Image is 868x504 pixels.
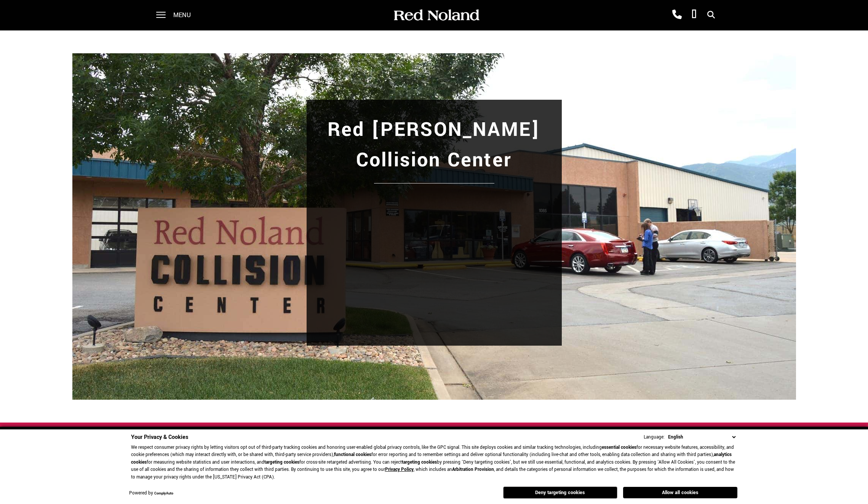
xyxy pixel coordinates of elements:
a: ComplyAuto [154,491,173,496]
p: We respect consumer privacy rights by letting visitors opt out of third-party tracking cookies an... [131,444,737,481]
strong: Arbitration Provision [452,466,494,473]
button: Deny targeting cookies [503,486,617,499]
button: Allow all cookies [623,487,737,498]
strong: essential cookies [602,444,636,451]
a: Privacy Policy [385,466,414,473]
strong: functional cookies [334,451,371,458]
select: Language Select [666,433,737,441]
span: Your Privacy & Cookies [131,433,188,441]
div: Language: [644,435,665,440]
div: Powered by [129,491,173,496]
h1: Red [PERSON_NAME] Collision Center [314,115,555,175]
strong: targeting cookies [402,459,437,466]
strong: targeting cookies [264,459,299,466]
img: Red Noland Auto Group [392,9,480,22]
